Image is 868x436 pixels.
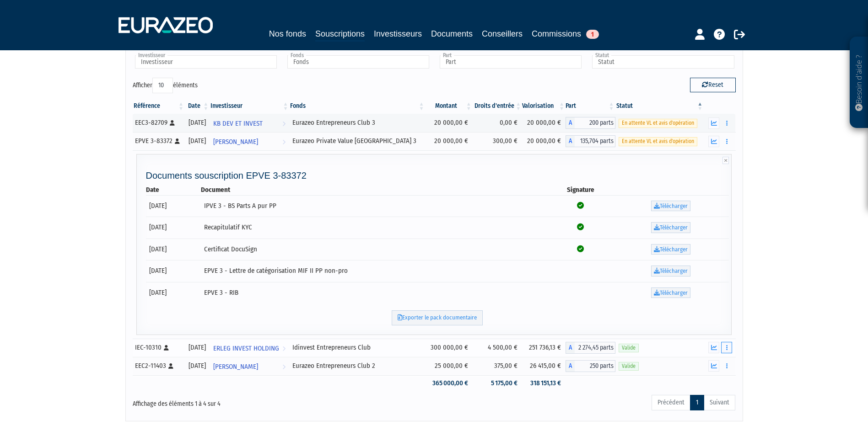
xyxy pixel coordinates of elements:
[133,78,198,93] label: Afficher éléments
[146,239,201,261] td: [DATE]
[269,27,306,40] a: Nos fonds
[566,360,615,372] div: A - Eurazeo Entrepreneurs Club 2
[292,118,422,128] div: Eurazeo Entrepreneurs Club 3
[426,114,473,132] td: 20 000,00 €
[135,136,182,146] div: EPVE 3-83372
[566,342,575,354] span: A
[854,42,864,124] p: Besoin d'aide ?
[392,310,483,325] a: Exporter le pack documentaire
[213,133,258,150] span: [PERSON_NAME]
[566,135,575,147] span: A
[188,361,206,371] div: [DATE]
[651,244,690,255] a: Télécharger
[119,17,213,33] img: 1732889491-logotype_eurazeo_blanc_rvb.png
[135,343,182,352] div: IEC-10310
[522,339,566,357] td: 251 736,13 €
[135,118,182,128] div: EEC3-82709
[651,201,690,212] a: Télécharger
[426,339,473,357] td: 300 000,00 €
[146,282,201,304] td: [DATE]
[213,115,263,132] span: KB DEV ET INVEST
[619,362,639,371] span: Valide
[292,136,422,146] div: Eurazeo Private Value [GEOGRAPHIC_DATA] 3
[473,375,522,391] td: 5 175,00 €
[146,260,201,282] td: [DATE]
[426,357,473,375] td: 25 000,00 €
[566,117,615,129] div: A - Eurazeo Entrepreneurs Club 3
[522,357,566,375] td: 26 415,00 €
[619,344,639,352] span: Valide
[522,375,566,391] td: 318 151,13 €
[289,98,425,114] th: Fonds: activer pour trier la colonne par ordre croissant
[210,339,289,357] a: ERLEG INVEST HOLDING
[549,185,612,195] th: Signature
[175,138,180,144] i: [Français] Personne physique
[431,27,473,40] a: Documents
[282,358,286,375] i: Voir l'investisseur
[575,342,615,354] span: 2 274,45 parts
[426,98,473,114] th: Montant: activer pour trier la colonne par ordre croissant
[210,98,289,114] th: Investisseur: activer pour trier la colonne par ordre croissant
[201,185,549,195] th: Document
[651,287,690,298] a: Télécharger
[213,340,279,357] span: ERLEG INVEST HOLDING
[566,98,615,114] th: Part: activer pour trier la colonne par ordre croissant
[473,132,522,150] td: 300,00 €
[201,217,549,239] td: Recapitulatif KYC
[188,118,206,128] div: [DATE]
[532,27,599,40] a: Commissions1
[473,339,522,357] td: 4 500,00 €
[522,114,566,132] td: 20 000,00 €
[575,360,615,372] span: 250 parts
[282,340,286,357] i: Voir l'investisseur
[170,120,175,126] i: [Français] Personne physique
[315,27,365,42] a: Souscriptions
[133,98,185,114] th: Référence : activer pour trier la colonne par ordre croissant
[619,137,697,146] span: En attente VL et avis d'opération
[135,361,182,371] div: EEC2-11403
[282,133,286,150] i: Voir l'investisseur
[615,98,704,114] th: Statut : activer pour trier la colonne par ordre d&eacute;croissant
[426,375,473,391] td: 365 000,00 €
[146,217,201,239] td: [DATE]
[586,30,599,39] span: 1
[566,342,615,354] div: A - Idinvest Entrepreneurs Club
[651,222,690,233] a: Télécharger
[690,78,736,92] button: Reset
[619,119,697,128] span: En attente VL et avis d'opération
[164,345,169,351] i: [Français] Personne physique
[146,195,201,217] td: [DATE]
[282,115,286,132] i: Voir l'investisseur
[690,395,704,410] a: 1
[201,195,549,217] td: IPVE 3 - BS Parts A pur PP
[566,117,575,129] span: A
[575,117,615,129] span: 200 parts
[146,170,729,181] h4: Documents souscription EPVE 3-83372
[146,185,201,195] th: Date
[168,363,173,369] i: [Français] Personne physique
[575,135,615,147] span: 135,704 parts
[426,132,473,150] td: 20 000,00 €
[482,27,523,40] a: Conseillers
[185,98,210,114] th: Date: activer pour trier la colonne par ordre croissant
[133,394,376,409] div: Affichage des éléments 1 à 4 sur 4
[473,98,522,114] th: Droits d'entrée: activer pour trier la colonne par ordre croissant
[188,343,206,352] div: [DATE]
[210,114,289,132] a: KB DEV ET INVEST
[213,358,258,375] span: [PERSON_NAME]
[522,132,566,150] td: 20 000,00 €
[292,361,422,371] div: Eurazeo Entrepreneurs Club 2
[292,343,422,352] div: Idinvest Entrepreneurs Club
[522,98,566,114] th: Valorisation: activer pour trier la colonne par ordre croissant
[473,357,522,375] td: 375,00 €
[210,357,289,375] a: [PERSON_NAME]
[374,27,422,40] a: Investisseurs
[473,114,522,132] td: 0,00 €
[188,136,206,146] div: [DATE]
[201,239,549,261] td: Certificat DocuSign
[152,78,173,93] select: Afficheréléments
[201,282,549,304] td: EPVE 3 - RIB
[566,135,615,147] div: A - Eurazeo Private Value Europe 3
[210,132,289,150] a: [PERSON_NAME]
[201,260,549,282] td: EPVE 3 - Lettre de catégorisation MIF II PP non-pro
